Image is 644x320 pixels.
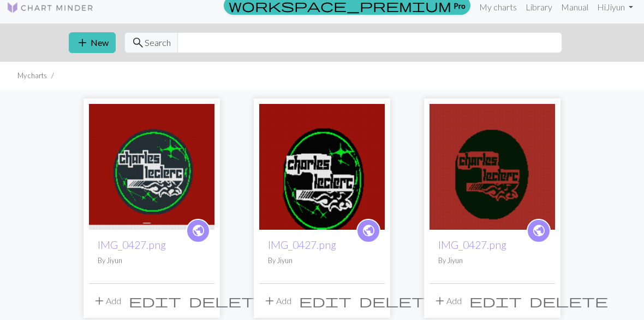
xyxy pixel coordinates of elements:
button: Delete [355,290,442,311]
span: edit [299,293,351,309]
a: IMG_0427.png [268,238,336,251]
span: edit [469,293,522,309]
a: IMG_0427.png [430,160,555,171]
span: add [263,293,276,309]
span: search [132,35,145,50]
p: By Jiyun [98,255,206,266]
a: IMG_0427.png [259,160,385,171]
button: Add [430,290,466,311]
button: Edit [295,290,355,311]
i: public [192,220,205,242]
span: edit [129,293,181,309]
i: public [362,220,375,242]
button: Edit [125,290,185,311]
img: IMG_0427.png [259,104,385,230]
span: delete [359,293,438,309]
button: Delete [185,290,271,311]
li: My charts [17,71,47,81]
button: Delete [526,290,612,311]
img: IMG_0427.png [89,104,214,230]
a: IMG_0427.png [89,160,214,171]
button: Edit [466,290,526,311]
a: public [186,219,210,243]
span: add [433,293,446,309]
img: Logo [7,1,94,14]
i: Edit [129,294,181,307]
a: public [527,219,551,243]
span: public [362,222,375,239]
span: delete [189,293,267,309]
span: add [76,35,89,50]
p: By Jiyun [268,255,376,266]
span: delete [529,293,608,309]
a: public [356,219,380,243]
button: New [69,32,116,53]
i: Edit [469,294,522,307]
button: Add [259,290,295,311]
button: Add [89,290,125,311]
i: Edit [299,294,351,307]
span: public [192,222,205,239]
img: IMG_0427.png [430,104,555,230]
span: Search [145,36,171,49]
a: IMG_0427.png [98,238,166,251]
span: public [532,222,546,239]
a: IMG_0427.png [438,238,506,251]
p: By Jiyun [438,255,546,266]
i: public [532,220,546,242]
span: add [93,293,106,309]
